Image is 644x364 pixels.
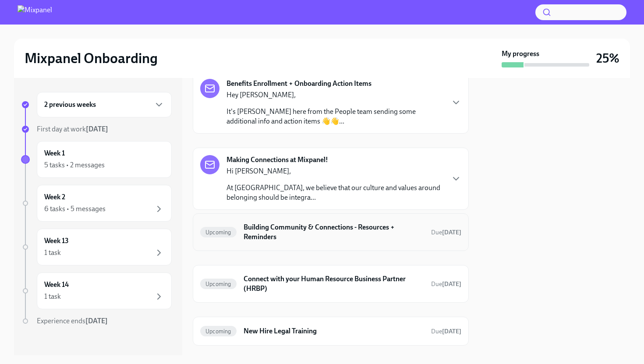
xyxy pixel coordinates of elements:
[200,229,237,236] span: Upcoming
[21,185,172,222] a: Week 26 tasks • 5 messages
[200,221,461,244] a: UpcomingBuilding Community & Connections - Resources + RemindersDue[DATE]
[44,148,65,158] h6: Week 1
[596,50,619,66] h3: 25%
[244,326,424,336] h6: New Hire Legal Training
[244,274,424,293] h6: Connect with your Human Resource Business Partner (HRBP)
[226,183,444,202] p: At [GEOGRAPHIC_DATA], we believe that our culture and values around belonging should be integra...
[431,280,461,288] span: Due
[431,229,461,236] span: Due
[25,49,158,67] h2: Mixpanel Onboarding
[21,124,172,134] a: First day at work[DATE]
[431,228,461,237] span: August 28th, 2025 21:30
[37,92,172,117] div: 2 previous weeks
[226,166,444,176] p: Hi [PERSON_NAME],
[200,324,461,338] a: UpcomingNew Hire Legal TrainingDue[DATE]
[431,327,461,336] span: September 5th, 2025 21:30
[37,317,108,325] span: Experience ends
[226,90,444,100] p: Hey [PERSON_NAME],
[44,236,69,246] h6: Week 13
[44,280,69,290] h6: Week 14
[86,125,108,133] strong: [DATE]
[431,328,461,335] span: Due
[442,229,461,236] strong: [DATE]
[21,272,172,309] a: Week 141 task
[431,280,461,288] span: September 2nd, 2025 21:30
[200,272,461,295] a: UpcomingConnect with your Human Resource Business Partner (HRBP)Due[DATE]
[442,280,461,288] strong: [DATE]
[37,125,108,133] span: First day at work
[226,155,328,165] strong: Making Connections at Mixpanel!
[44,248,61,258] div: 1 task
[44,192,65,202] h6: Week 2
[21,141,172,178] a: Week 15 tasks • 2 messages
[502,49,539,59] strong: My progress
[442,328,461,335] strong: [DATE]
[85,317,108,325] strong: [DATE]
[226,107,444,126] p: It's [PERSON_NAME] here from the People team sending some additional info and action items 👋👋...
[44,160,105,170] div: 5 tasks • 2 messages
[44,100,96,110] h6: 2 previous weeks
[21,229,172,265] a: Week 131 task
[44,204,106,214] div: 6 tasks • 5 messages
[244,223,424,242] h6: Building Community & Connections - Resources + Reminders
[200,328,237,335] span: Upcoming
[44,292,61,301] div: 1 task
[18,5,52,19] img: Mixpanel
[226,79,372,88] strong: Benefits Enrollment + Onboarding Action Items
[200,281,237,287] span: Upcoming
